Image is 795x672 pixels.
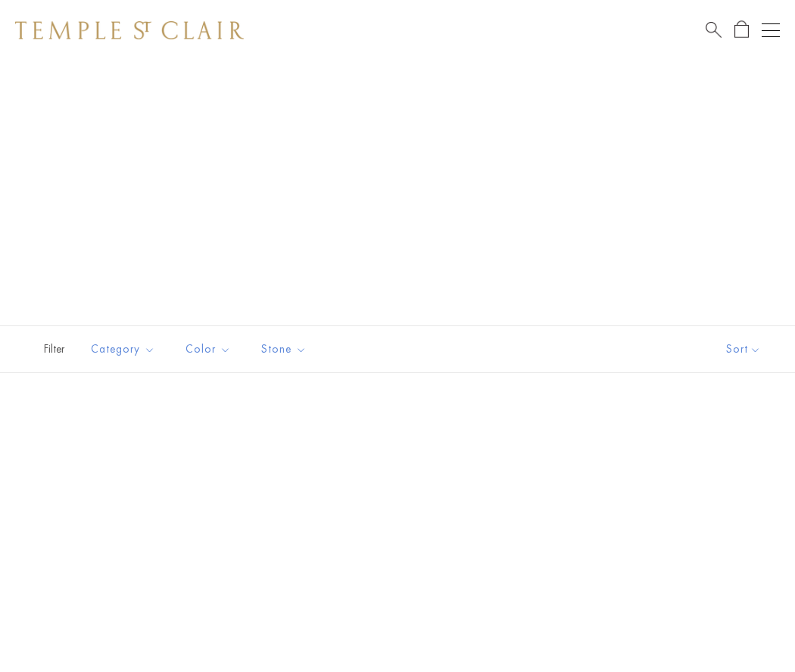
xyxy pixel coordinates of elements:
[83,340,167,359] span: Category
[254,340,318,359] span: Stone
[174,332,242,366] button: Color
[79,332,167,366] button: Category
[734,20,749,39] a: Open Shopping Bag
[706,20,722,39] a: Search
[762,21,780,39] button: Open navigation
[178,340,242,359] span: Color
[692,326,795,372] button: Show sort by
[250,332,318,366] button: Stone
[15,21,244,39] img: Temple St. Clair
